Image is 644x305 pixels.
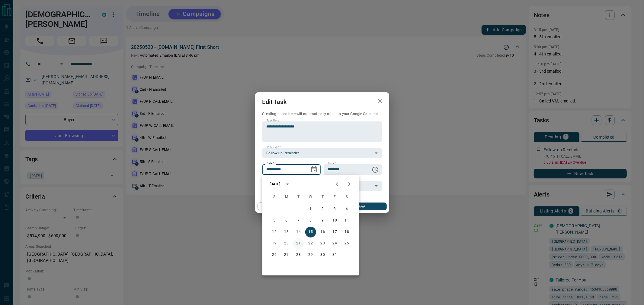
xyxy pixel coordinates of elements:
button: 12 [269,227,280,237]
label: Time [328,162,336,165]
button: 25 [341,238,352,249]
button: 27 [281,250,292,260]
button: 24 [329,238,340,249]
button: 31 [329,250,340,260]
button: 17 [329,227,340,237]
button: 19 [269,238,280,249]
button: 15 [305,227,316,237]
button: 29 [305,250,316,260]
button: 10 [329,215,340,226]
label: Date [267,162,274,165]
div: [DATE] [270,181,280,187]
button: 26 [269,250,280,260]
span: Thursday [317,191,328,203]
button: 18 [341,227,352,237]
button: 8 [305,215,316,226]
button: Choose time, selected time is 6:00 AM [369,164,381,176]
button: 4 [341,204,352,215]
button: 22 [305,238,316,249]
button: 3 [329,204,340,215]
button: 14 [293,227,304,237]
span: Wednesday [305,191,316,203]
button: 20 [281,238,292,249]
span: Tuesday [293,191,304,203]
button: Next month [343,178,355,190]
div: Follow up Reminder [262,148,382,158]
button: Choose date, selected date is Oct 15, 2025 [308,164,320,176]
button: 30 [317,250,328,260]
label: Task Type [267,145,281,149]
span: Saturday [341,191,352,203]
button: 23 [317,238,328,249]
button: 9 [317,215,328,226]
button: 28 [293,250,304,260]
button: 1 [305,204,316,215]
span: Sunday [269,191,280,203]
button: Save [335,203,386,210]
span: Monday [281,191,292,203]
button: 7 [293,215,304,226]
button: 13 [281,227,292,237]
h2: Edit Task [255,92,294,112]
p: Creating a task here will automatically add it to your Google Calendar. [262,112,382,117]
button: 11 [341,215,352,226]
button: calendar view is open, switch to year view [282,179,293,189]
button: 21 [293,238,304,249]
button: 16 [317,227,328,237]
button: Previous month [331,178,343,190]
span: Friday [329,191,340,203]
label: Task Note [267,119,279,123]
button: 2 [317,204,328,215]
button: 5 [269,215,280,226]
button: Cancel [258,203,309,210]
button: 6 [281,215,292,226]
